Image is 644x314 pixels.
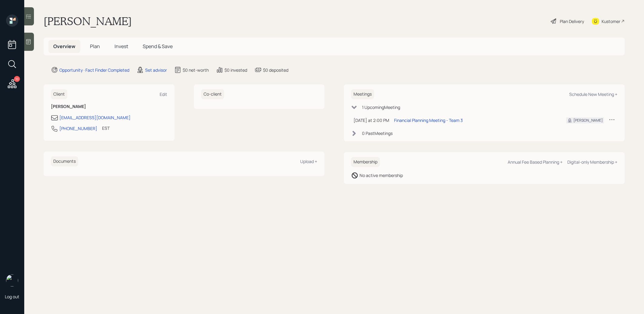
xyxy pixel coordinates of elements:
div: No active membership [360,172,403,178]
div: [PERSON_NAME] [573,118,603,123]
div: Opportunity · Fact Finder Completed [59,67,129,73]
div: Edit [160,91,167,97]
h6: Client [51,89,67,99]
div: [EMAIL_ADDRESS][DOMAIN_NAME] [59,114,131,121]
div: Set advisor [145,67,167,73]
div: Digital-only Membership + [567,159,617,165]
span: Plan [90,43,100,50]
h6: Co-client [201,89,224,99]
div: 10 [14,76,20,82]
div: Financial Planning Meeting - Team 3 [394,117,463,123]
div: Annual Fee Based Planning + [508,159,563,165]
div: $0 deposited [263,67,288,73]
div: Upload + [300,159,317,164]
div: Plan Delivery [560,18,584,25]
div: 0 Past Meeting s [362,130,393,136]
div: Schedule New Meeting + [569,91,617,97]
div: EST [102,125,110,131]
div: $0 invested [224,67,247,73]
div: 1 Upcoming Meeting [362,104,400,110]
h1: [PERSON_NAME] [44,15,132,28]
span: Invest [115,43,128,50]
div: Log out [5,294,19,299]
div: [DATE] at 2:00 PM [354,117,389,123]
span: Overview [53,43,75,50]
span: Spend & Save [143,43,173,50]
h6: Meetings [351,89,374,99]
h6: [PERSON_NAME] [51,104,167,109]
h6: Membership [351,157,380,167]
h6: Documents [51,156,78,166]
div: [PHONE_NUMBER] [59,125,97,132]
div: Kustomer [602,18,620,25]
img: treva-nostdahl-headshot.png [6,274,18,286]
div: $0 net-worth [183,67,209,73]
